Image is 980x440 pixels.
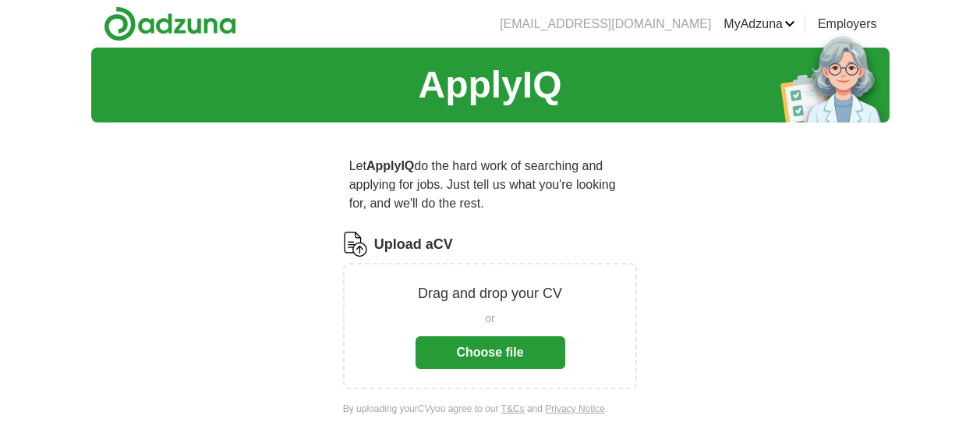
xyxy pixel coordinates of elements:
[366,159,414,172] strong: ApplyIQ
[545,403,605,414] a: Privacy Notice
[501,403,525,414] a: T&Cs
[343,402,638,416] div: By uploading your CV you agree to our and .
[818,15,877,34] a: Employers
[485,310,494,327] span: or
[724,15,795,34] a: MyAdzuna
[343,151,638,219] p: Let do the hard work of searching and applying for jobs. Just tell us what you're looking for, an...
[418,283,562,304] p: Drag and drop your CV
[104,6,236,41] img: Adzuna logo
[500,15,711,34] li: [EMAIL_ADDRESS][DOMAIN_NAME]
[418,57,561,113] h1: ApplyIQ
[416,336,565,369] button: Choose file
[374,234,453,255] label: Upload a CV
[343,232,368,257] img: CV Icon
